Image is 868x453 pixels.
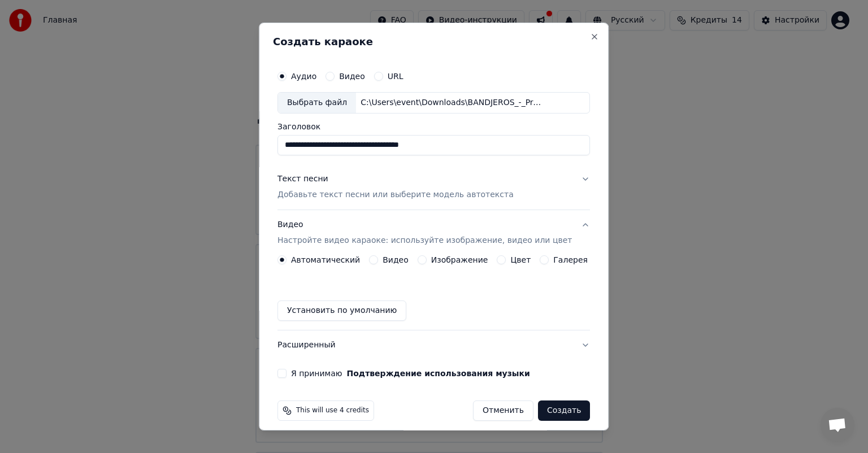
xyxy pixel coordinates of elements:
[538,400,590,421] button: Создать
[273,37,594,47] h2: Создать караоке
[277,330,590,360] button: Расширенный
[278,93,356,113] div: Выбрать файл
[277,123,590,130] label: Заголовок
[431,256,488,264] label: Изображение
[277,219,572,246] div: Видео
[511,256,531,264] label: Цвет
[277,164,590,210] button: Текст песниДобавьте текст песни или выберите модель автотекста
[291,256,360,264] label: Автоматический
[277,255,590,330] div: ВидеоНастройте видео караоке: используйте изображение, видео или цвет
[277,173,328,185] div: Текст песни
[277,189,514,201] p: Добавьте текст песни или выберите модель автотекста
[296,406,369,415] span: This will use 4 credits
[339,72,365,80] label: Видео
[291,369,530,377] label: Я принимаю
[388,72,403,80] label: URL
[277,235,572,246] p: Настройте видео караоке: используйте изображение, видео или цвет
[277,210,590,255] button: ВидеоНастройте видео караоке: используйте изображение, видео или цвет
[277,300,406,321] button: Установить по умолчанию
[291,72,316,80] label: Аудио
[383,256,409,264] label: Видео
[554,256,588,264] label: Галерея
[347,369,530,377] button: Я принимаю
[356,97,548,108] div: C:\Users\event\Downloads\BANDJEROS_-_Pro_krasivuyu_zhizn_48386894.mp3
[473,400,533,421] button: Отменить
